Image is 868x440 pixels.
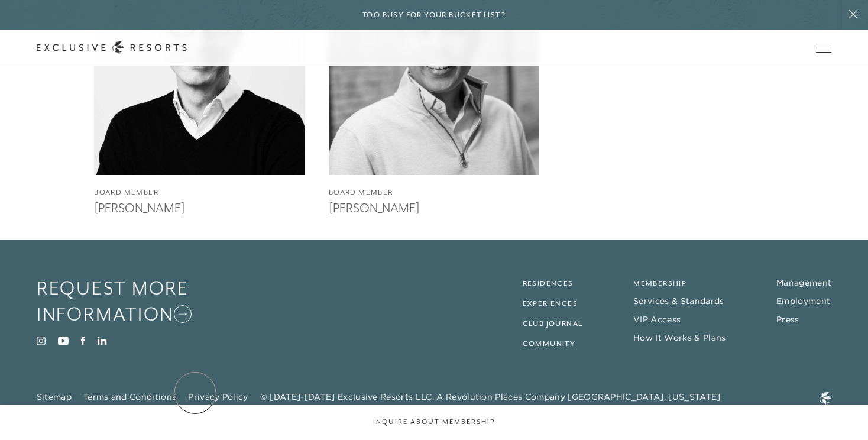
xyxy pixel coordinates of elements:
a: Sitemap [37,392,72,402]
a: Employment [776,296,830,306]
a: Residences [523,279,574,287]
span: © [DATE]-[DATE] Exclusive Resorts LLC. A Revolution Places Company [GEOGRAPHIC_DATA], [US_STATE] [260,391,721,403]
a: Services & Standards [633,296,724,306]
a: Press [776,314,799,325]
button: Open navigation [816,44,831,52]
a: VIP Access [633,314,681,325]
h6: Too busy for your bucket list? [362,9,506,21]
a: Experiences [523,299,578,308]
a: Club Journal [523,319,583,328]
a: Management [776,277,831,288]
a: How It Works & Plans [633,332,726,343]
h4: Board Member [94,187,305,198]
h3: [PERSON_NAME] [94,198,305,216]
a: Terms and Conditions [83,392,176,402]
a: Privacy Policy [188,392,248,402]
a: Membership [633,279,686,287]
h3: [PERSON_NAME] [329,198,540,216]
a: Community [523,339,576,348]
a: Request More Information [37,275,239,328]
h4: Board Member [329,187,540,198]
